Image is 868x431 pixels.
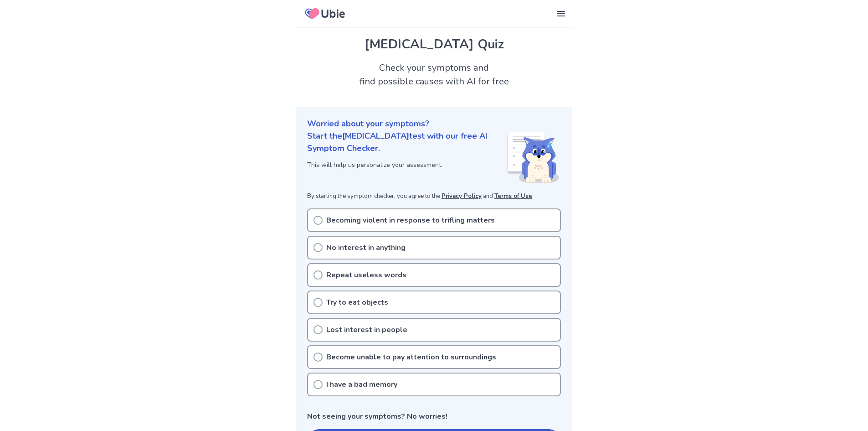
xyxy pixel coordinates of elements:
[307,118,561,130] p: Worried about your symptoms?
[442,192,482,200] a: Privacy Policy
[307,411,561,422] p: Not seeing your symptoms? No worries!
[307,130,506,155] p: Start the [MEDICAL_DATA] test with our free AI Symptom Checker.
[307,160,506,170] p: This will help us personalize your assessment.
[307,192,561,201] p: By starting the symptom checker, you agree to the and
[326,297,388,308] p: Try to eat objects
[506,132,559,183] img: Shiba
[326,379,397,390] p: I have a bad memory
[296,61,572,88] h2: Check your symptoms and find possible causes with AI for free
[326,352,496,363] p: Become unable to pay attention to surroundings
[326,215,495,226] p: Becoming violent in response to trifling matters
[307,35,561,54] h1: [MEDICAL_DATA] Quiz
[326,324,407,335] p: Lost interest in people
[494,192,532,200] a: Terms of Use
[326,242,406,253] p: No interest in anything
[326,270,406,280] p: Repeat useless words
